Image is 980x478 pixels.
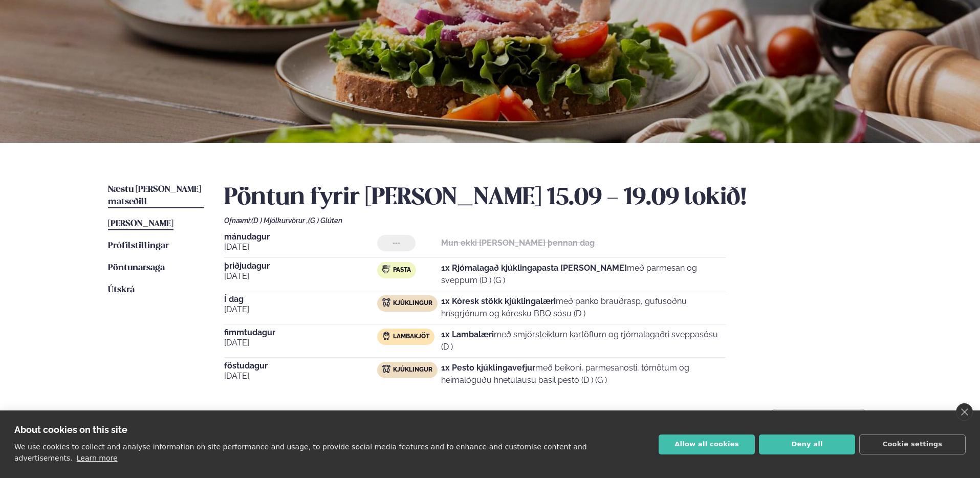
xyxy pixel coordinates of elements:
p: með parmesan og sveppum (D ) (G ) [441,262,726,287]
a: [PERSON_NAME] [108,218,173,230]
span: Prófílstillingar [108,242,169,250]
img: chicken.svg [382,365,390,373]
span: Í dag [224,295,377,303]
span: [DATE] [224,370,377,382]
strong: 1x Kóresk stökk kjúklingalæri [441,296,556,306]
a: Pöntunarsaga [108,262,165,274]
span: Lambakjöt [393,333,429,341]
strong: 1x Rjómalagað kjúklingapasta [PERSON_NAME] [441,263,627,273]
span: [DATE] [224,303,377,316]
span: Næstu [PERSON_NAME] matseðill [108,185,201,206]
span: Pöntunarsaga [108,264,165,272]
img: pasta.svg [382,265,390,273]
p: We use cookies to collect and analyse information on site performance and usage, to provide socia... [14,443,587,462]
span: mánudagur [224,233,377,241]
span: Útskrá [108,286,135,294]
span: --- [393,239,400,247]
button: Allow all cookies [659,434,755,454]
span: [DATE] [224,337,377,349]
span: (D ) Mjólkurvörur , [251,216,308,225]
span: [DATE] [224,241,377,253]
span: (G ) Glúten [308,216,342,225]
p: með panko brauðrasp, gufusoðnu hrísgrjónum og kóresku BBQ sósu (D ) [441,295,726,320]
img: chicken.svg [382,298,390,307]
span: Pasta [393,266,411,274]
strong: Mun ekki [PERSON_NAME] þennan dag [441,238,595,248]
h2: Pöntun fyrir [PERSON_NAME] 15.09 - 19.09 lokið! [224,184,872,212]
button: Breyta Pöntun [765,409,872,433]
p: með beikoni, parmesanosti, tómötum og heimalöguðu hnetulausu basil pestó (D ) (G ) [441,362,726,386]
div: Ofnæmi: [224,216,872,225]
a: close [956,403,973,421]
button: Deny all [759,434,855,454]
a: Útskrá [108,284,135,296]
span: Kjúklingur [393,366,432,374]
span: þriðjudagur [224,262,377,270]
span: [PERSON_NAME] [108,220,173,228]
strong: 1x Pesto kjúklingavefjur [441,363,535,373]
button: Cookie settings [859,434,966,454]
img: Lamb.svg [382,332,390,340]
span: Kjúklingur [393,299,432,308]
a: Prófílstillingar [108,240,169,252]
span: föstudagur [224,362,377,370]
strong: About cookies on this site [14,424,127,435]
p: með smjörsteiktum kartöflum og rjómalagaðri sveppasósu (D ) [441,329,726,353]
a: Learn more [77,454,118,462]
span: fimmtudagur [224,329,377,337]
a: Næstu [PERSON_NAME] matseðill [108,184,204,208]
span: [DATE] [224,270,377,283]
strong: 1x Lambalæri [441,330,494,339]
